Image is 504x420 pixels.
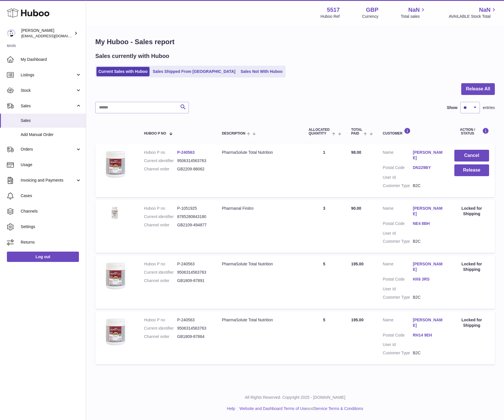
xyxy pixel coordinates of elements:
div: [PERSON_NAME] [21,28,73,39]
dt: Customer Type [383,183,413,188]
dd: GB2209-88062 [177,166,210,172]
span: Usage [21,162,82,168]
a: NaN Total sales [401,6,426,19]
h1: My Huboo - Sales report [95,37,495,46]
dt: Customer Type [383,350,413,356]
dd: P-1051925 [177,206,210,211]
dt: Customer Type [383,239,413,244]
span: Returns [21,240,82,245]
dd: GB2109-494877 [177,222,210,228]
span: AVAILABLE Stock Total [449,14,497,19]
div: PharmaSolute Total Nutrition [222,317,297,323]
dd: B2C [413,239,443,244]
span: Sales [21,103,75,109]
dt: Name [383,261,413,274]
span: Channels [21,209,82,214]
td: 3 [303,200,345,253]
a: [PERSON_NAME] [413,317,443,328]
img: alessiavanzwolle@hotmail.com [7,29,15,38]
span: [EMAIL_ADDRESS][DOMAIN_NAME] [21,34,84,38]
span: Description [222,132,245,135]
dt: Postal Code [383,277,413,283]
dt: User Id [383,175,413,180]
td: 5 [303,256,345,308]
span: NaN [479,6,491,14]
td: 1 [303,144,345,197]
dd: GB1809-87864 [177,334,210,339]
dd: P-240563 [177,261,210,267]
span: Orders [21,147,75,152]
dt: User Id [383,231,413,236]
div: Currency [362,14,379,19]
dt: Channel order [144,278,177,283]
button: Cancel [454,150,489,162]
dt: Name [383,317,413,330]
dt: Name [383,206,413,218]
a: P-240563 [177,150,195,155]
dd: GB1809-87891 [177,278,210,283]
span: 90.00 [351,206,361,211]
dt: Channel order [144,334,177,339]
a: Sales Shipped From [GEOGRAPHIC_DATA] [151,67,237,76]
label: Show [447,105,458,110]
dt: User Id [383,286,413,292]
a: Log out [7,252,79,262]
div: Huboo Ref [321,14,340,19]
a: NE4 8BH [413,221,443,226]
p: All Rights Reserved. Copyright 2025 - [DOMAIN_NAME] [91,395,499,400]
span: Listings [21,72,75,78]
span: 98.00 [351,150,361,155]
span: Sales [21,118,82,123]
img: 55171654161492.png [101,261,130,290]
a: Website and Dashboard Terms of Use [239,406,307,411]
img: 55171654161492.png [101,150,130,178]
a: DN229BY [413,165,443,170]
span: Total paid [351,128,363,135]
button: Release All [461,83,495,95]
dt: Huboo P no [144,317,177,323]
span: Stock [21,88,75,93]
span: Settings [21,224,82,230]
dt: Huboo P no [144,261,177,267]
dt: Postal Code [383,165,413,172]
img: 1752522179.png [101,206,130,221]
span: 195.00 [351,262,364,266]
dd: 9506314563763 [177,270,210,275]
button: Release [454,164,489,176]
dt: User Id [383,342,413,347]
span: Invoicing and Payments [21,178,75,183]
span: Add Manual Order [21,132,82,137]
dd: P-240563 [177,317,210,323]
dt: Name [383,150,413,162]
span: Huboo P no [144,132,166,135]
div: Action / Status [454,128,489,135]
td: 5 [303,312,345,364]
a: Help [227,406,235,411]
strong: GBP [366,6,378,14]
a: [PERSON_NAME] [413,150,443,161]
a: HX6 3RS [413,277,443,282]
dt: Current identifier [144,158,177,164]
dt: Postal Code [383,221,413,228]
div: Pharmanal Finitro [222,206,297,211]
dt: Channel order [144,222,177,228]
dt: Postal Code [383,332,413,339]
dt: Current identifier [144,326,177,331]
a: RH14 9EH [413,332,443,338]
div: PharmaSolute Total Nutrition [222,150,297,155]
dt: Current identifier [144,270,177,275]
dd: B2C [413,295,443,300]
span: ALLOCATED Quantity [309,128,331,135]
a: [PERSON_NAME] [413,206,443,217]
div: Customer [383,128,443,135]
h2: Sales currently with Huboo [95,52,169,60]
a: [PERSON_NAME] [413,261,443,272]
dt: Current identifier [144,214,177,219]
div: Locked for Shipping [454,261,489,272]
span: Total sales [401,14,426,19]
dd: 8785280843180 [177,214,210,219]
strong: 5517 [327,6,340,14]
a: NaN AVAILABLE Stock Total [449,6,497,19]
a: Sales Not With Huboo [239,67,284,76]
div: Locked for Shipping [454,206,489,217]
